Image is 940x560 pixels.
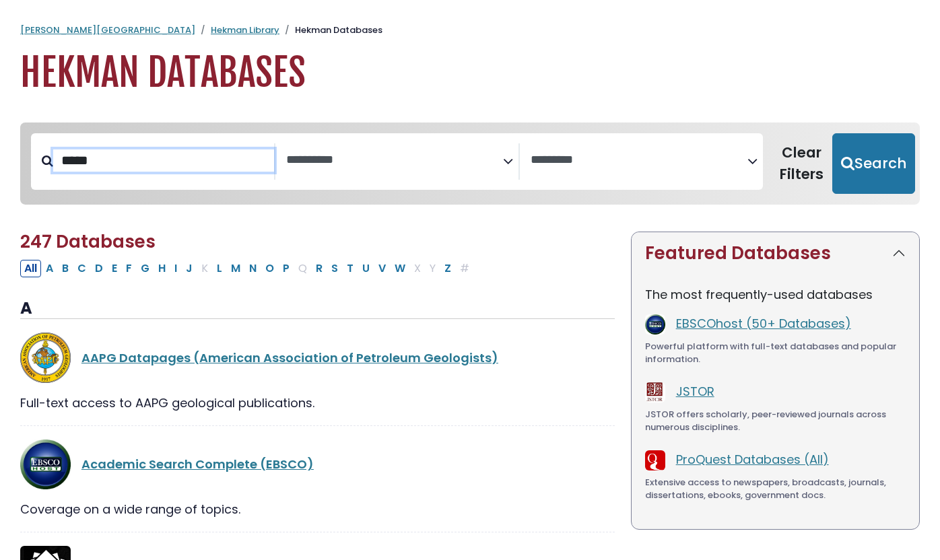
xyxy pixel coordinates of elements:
[53,149,274,172] input: Search database by title or keyword
[91,260,107,277] button: Filter Results D
[286,153,503,168] textarea: Search
[832,133,915,194] button: Submit for Search Results
[42,260,57,277] button: Filter Results A
[227,260,244,277] button: Filter Results M
[391,260,409,277] button: Filter Results W
[211,24,279,36] a: Hekman Library
[676,383,714,400] a: JSTOR
[20,123,920,205] nav: Search filters
[73,260,90,277] button: Filter Results C
[676,451,829,468] a: ProQuest Databases (All)
[20,50,920,96] h1: Hekman Databases
[20,394,615,412] div: Full-text access to AAPG geological publications.
[245,260,261,277] button: Filter Results N
[20,24,920,37] nav: breadcrumb
[645,408,906,434] div: JSTOR offers scholarly, peer-reviewed journals across numerous disciplines.
[312,260,327,277] button: Filter Results R
[122,260,136,277] button: Filter Results F
[81,349,498,366] a: AAPG Datapages (American Association of Petroleum Geologists)
[632,232,919,275] button: Featured Databases
[81,456,314,473] a: Academic Search Complete (EBSCO)
[771,133,832,194] button: Clear Filters
[137,260,154,277] button: Filter Results G
[279,24,382,37] li: Hekman Databases
[213,260,226,277] button: Filter Results L
[645,340,906,366] div: Powerful platform with full-text databases and popular information.
[108,260,121,277] button: Filter Results E
[440,260,455,277] button: Filter Results Z
[20,24,195,36] a: [PERSON_NAME][GEOGRAPHIC_DATA]
[154,260,170,277] button: Filter Results H
[58,260,73,277] button: Filter Results B
[182,260,197,277] button: Filter Results J
[279,260,294,277] button: Filter Results P
[20,230,156,254] span: 247 Databases
[645,476,906,502] div: Extensive access to newspapers, broadcasts, journals, dissertations, ebooks, government docs.
[358,260,374,277] button: Filter Results U
[676,315,851,332] a: EBSCOhost (50+ Databases)
[374,260,390,277] button: Filter Results V
[343,260,358,277] button: Filter Results T
[20,500,615,518] div: Coverage on a wide range of topics.
[20,259,475,276] div: Alpha-list to filter by first letter of database name
[170,260,181,277] button: Filter Results I
[20,299,615,319] h3: A
[645,285,906,304] p: The most frequently-used databases
[531,153,747,168] textarea: Search
[261,260,278,277] button: Filter Results O
[20,260,41,277] button: All
[327,260,342,277] button: Filter Results S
